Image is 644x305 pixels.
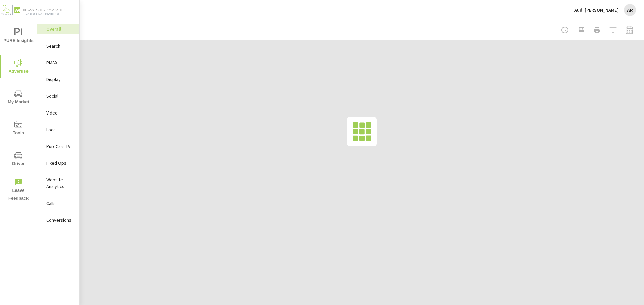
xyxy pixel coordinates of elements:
p: Website Analytics [46,176,74,190]
div: Video [37,108,79,118]
div: Overall [37,24,79,34]
div: Calls [37,198,79,208]
div: Social [37,91,79,101]
div: AR [624,4,636,16]
div: Local [37,125,79,135]
p: Local [46,126,74,133]
span: Leave Feedback [2,178,35,202]
span: Driver [2,151,35,168]
p: Social [46,93,74,99]
span: Advertise [2,59,35,75]
p: Fixed Ops [46,160,74,166]
p: Display [46,76,74,83]
p: Search [46,43,74,49]
p: PureCars TV [46,143,74,150]
p: Calls [46,200,74,207]
div: Display [37,74,79,84]
div: Search [37,41,79,51]
span: My Market [2,90,35,106]
p: Conversions [46,217,74,223]
div: nav menu [0,20,37,205]
span: Tools [2,121,35,137]
div: Fixed Ops [37,158,79,168]
p: PMAX [46,59,74,66]
div: PureCars TV [37,141,79,151]
p: Video [46,109,74,116]
div: Website Analytics [37,175,79,192]
div: Conversions [37,215,79,225]
span: PURE Insights [2,28,35,45]
p: Audi [PERSON_NAME] [574,7,619,13]
div: PMAX [37,58,79,68]
p: Overall [46,26,74,32]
